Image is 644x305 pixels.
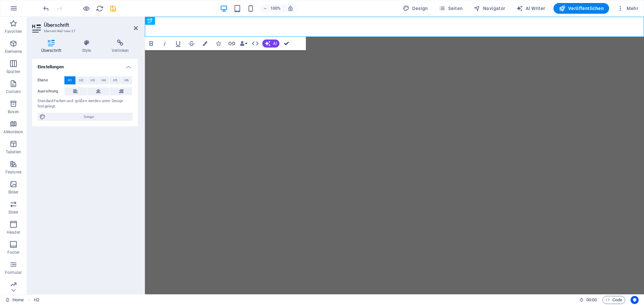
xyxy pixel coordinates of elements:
span: Design [48,113,130,121]
span: Navigator [474,5,505,12]
p: Footer [7,250,19,255]
button: Design [400,3,431,14]
button: H5 [110,76,121,84]
button: Bold (Ctrl+B) [145,37,158,50]
span: H4 [102,76,106,84]
h6: Session-Zeit [579,296,597,304]
button: Strikethrough [185,37,198,50]
span: Veröffentlichen [559,5,604,12]
button: H1 [64,76,75,84]
button: reload [96,4,104,12]
button: Klicke hier, um den Vorschau-Modus zu verlassen [82,4,90,12]
span: Seiten [439,5,463,12]
p: Akkordeon [3,129,23,135]
button: save [109,4,117,12]
h4: Style [73,40,103,54]
span: : [591,297,592,302]
span: Design [403,5,428,12]
span: H6 [124,76,129,84]
nav: breadcrumb [34,296,39,304]
span: Code [605,296,622,304]
button: AI [262,40,279,48]
button: AI Writer [514,3,548,14]
p: Favoriten [5,29,22,34]
button: Navigator [471,3,508,14]
p: Content [6,89,21,94]
span: 00 00 [586,296,597,304]
label: Ausrichtung [38,87,64,95]
button: H6 [121,76,132,84]
button: H2 [76,76,87,84]
label: Ebene [38,76,64,84]
p: Tabellen [6,149,21,155]
p: Bilder [8,189,19,195]
span: H5 [113,76,117,84]
span: H3 [91,76,95,84]
button: undo [42,4,50,12]
span: AI [273,42,277,46]
p: Slider [8,210,19,215]
p: Header [7,230,20,235]
button: Confirm (Ctrl+⏎) [280,37,293,50]
h2: Überschrift [44,22,138,28]
button: Italic (Ctrl+I) [158,37,171,50]
i: Seite neu laden [96,5,104,12]
a: Klick, um Auswahl aufzuheben. Doppelklick öffnet Seitenverwaltung [5,296,24,304]
p: Spalten [6,69,20,74]
button: Underline (Ctrl+U) [172,37,184,50]
span: H1 [68,76,72,84]
button: Code [602,296,625,304]
button: Seiten [436,3,466,14]
button: H3 [87,76,98,84]
button: Veröffentlichen [553,3,609,14]
span: AI Writer [516,5,545,12]
div: Standard-Farben und -größen werden unter Design festgelegt. [38,98,132,109]
button: Data Bindings [239,37,248,50]
p: Boxen [8,109,19,115]
h3: Element #ed-new-27 [44,28,124,34]
span: Klick zum Auswählen. Doppelklick zum Bearbeiten [34,296,39,304]
h4: Einstellungen [32,59,138,71]
p: Features [5,169,21,175]
h4: Überschrift [32,40,73,54]
h4: Verlinken [103,40,138,54]
p: Formular [5,270,22,275]
h6: 100% [270,4,281,12]
button: Link [225,37,238,50]
span: Mehr [617,5,638,12]
button: Mehr [614,3,641,14]
button: Icons [212,37,225,50]
button: Colors [199,37,211,50]
button: Design [38,113,132,121]
button: H4 [99,76,110,84]
button: 100% [260,4,284,12]
i: Save (Ctrl+S) [109,5,117,12]
p: Elemente [5,49,22,54]
span: H2 [79,76,84,84]
button: Usercentrics [631,296,639,304]
button: HTML [249,37,262,50]
i: Bei Größenänderung Zoomstufe automatisch an das gewählte Gerät anpassen. [287,5,293,11]
i: Rückgängig: Ebene ändern (Strg+Z) [42,5,50,12]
